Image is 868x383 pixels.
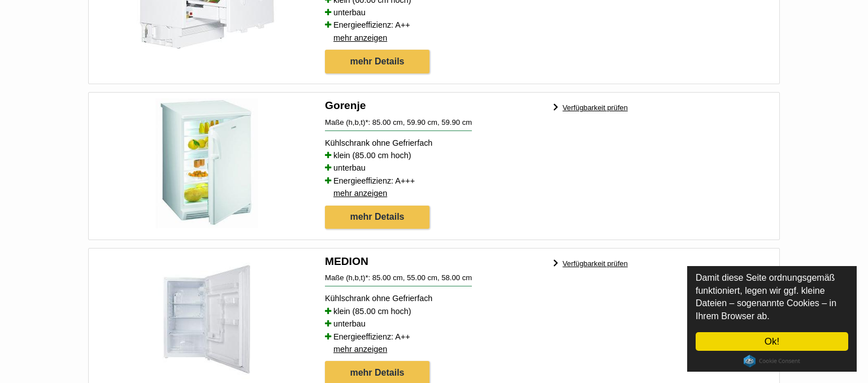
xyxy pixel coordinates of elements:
[407,118,440,127] span: 59.90 cm,
[696,332,848,351] a: Ok!
[155,98,258,228] img: Gorenje R 6093 AW Kühlschrank ohne Gefrierfach - klein - unterbau
[325,6,543,19] li: unterbau
[563,253,628,275] a: Verfügbarkeit prüfen
[441,273,472,282] span: 58.00 cm
[325,50,429,73] a: mehr Details
[325,19,543,31] li: Energieeffizienz: A++
[325,292,543,304] div: Kühlschrank ohne Gefrierfach
[407,273,440,282] span: 55.00 cm,
[333,27,387,49] div: mehr anzeigen
[325,98,543,113] h4: Gorenje
[325,254,543,269] h4: MEDION
[696,272,848,323] p: Damit diese Seite ordnungsgemäß funktioniert, legen wir ggf. kleine Dateien – sogenannte Cookies ...
[325,273,472,286] div: Maße (h,b,t)*:
[325,118,472,131] div: Maße (h,b,t)*:
[325,330,543,343] li: Energieeffizienz: A++
[325,98,543,130] a: Gorenje Maße (h,b,t)*: 85.00 cm, 59.90 cm, 59.90 cm
[325,317,543,330] li: unterbau
[325,137,543,149] div: Kühlschrank ohne Gefrierfach
[333,338,387,360] div: mehr anzeigen
[325,175,543,187] li: Energieeffizienz: A+++
[372,118,405,127] span: 85.00 cm,
[372,273,405,282] span: 85.00 cm,
[325,305,543,317] li: klein (85.00 cm hoch)
[744,355,800,367] a: Cookie Consent plugin for the EU cookie law
[325,206,429,229] a: mehr Details
[563,97,628,119] a: Verfügbarkeit prüfen
[441,118,472,127] span: 59.90 cm
[333,182,387,204] div: mehr anzeigen
[325,254,543,286] a: MEDION Maße (h,b,t)*: 85.00 cm, 55.00 cm, 58.00 cm
[325,149,543,162] li: klein (85.00 cm hoch)
[325,162,543,174] li: unterbau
